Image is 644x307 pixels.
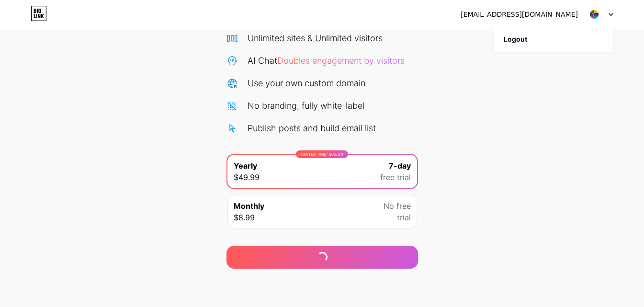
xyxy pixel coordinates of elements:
div: Use your own custom domain [248,77,365,90]
div: Unlimited sites & Unlimited visitors [248,32,383,45]
div: [EMAIL_ADDRESS][DOMAIN_NAME] [461,10,578,20]
span: Doubles engagement by visitors [277,56,405,66]
span: Monthly [234,200,264,212]
span: Yearly [234,160,257,171]
span: free trial [380,171,411,183]
span: 7-day [389,160,411,171]
span: $49.99 [234,171,260,183]
div: AI Chat [248,54,405,67]
span: trial [397,212,411,223]
div: LIMITED TIME : 50% off [296,150,348,158]
img: petsandyou [585,5,603,23]
div: Publish posts and build email list [248,122,376,135]
li: Logout [494,26,613,52]
span: No free [384,200,411,212]
span: $8.99 [234,212,255,223]
div: No branding, fully white-label [248,99,364,112]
